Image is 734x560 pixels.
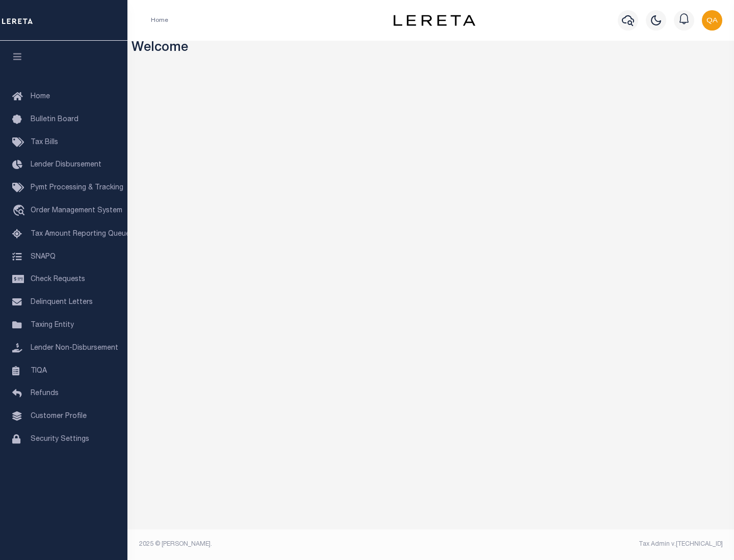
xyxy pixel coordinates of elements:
span: SNAPQ [31,253,56,260]
span: Tax Amount Reporting Queue [31,231,130,238]
li: Home [151,16,168,25]
span: Refunds [31,390,59,397]
i: travel_explore [12,205,29,218]
div: Tax Admin v.[TECHNICAL_ID] [438,540,723,549]
span: TIQA [31,367,47,374]
div: 2025 © [PERSON_NAME]. [132,540,431,549]
h3: Welcome [132,41,730,57]
img: logo-dark.svg [394,15,475,26]
span: Taxing Entity [31,322,74,329]
span: Order Management System [31,207,122,214]
span: Tax Bills [31,139,58,146]
span: Check Requests [31,276,85,283]
span: Home [31,93,50,100]
span: Customer Profile [31,413,87,420]
span: Bulletin Board [31,116,78,123]
img: svg+xml;base64,PHN2ZyB4bWxucz0iaHR0cDovL3d3dy53My5vcmcvMjAwMC9zdmciIHBvaW50ZXItZXZlbnRzPSJub25lIi... [702,10,722,31]
span: Delinquent Letters [31,299,93,306]
span: Lender Disbursement [31,161,101,169]
span: Security Settings [31,436,89,443]
span: Lender Non-Disbursement [31,345,118,352]
span: Pymt Processing & Tracking [31,184,123,191]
